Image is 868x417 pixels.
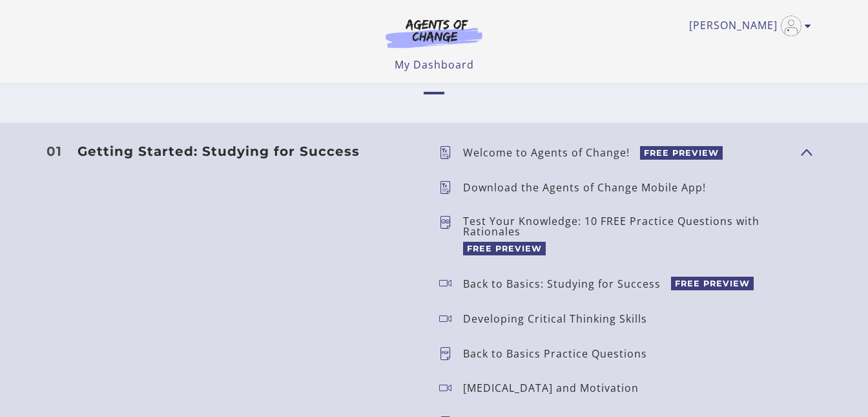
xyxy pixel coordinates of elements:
[439,213,790,258] a: Test Your Knowledge: 10 FREE Practice Questions with Rationales FREE PREVIEW
[463,383,649,393] p: [MEDICAL_DATA] and Motivation
[439,274,790,293] a: Back to Basics: Studying for Success FREE PREVIEW
[640,146,723,160] span: FREE PREVIEW
[463,182,716,193] p: Download the Agents of Change Mobile App!
[463,279,671,289] p: Back to Basics: Studying for Success
[463,147,640,158] p: Welcome to Agents of Change!
[463,216,790,237] p: Test Your Knowledge: 10 FREE Practice Questions with Rationales
[463,314,657,324] p: Developing Critical Thinking Skills
[463,348,657,359] p: Back to Basics Practice Questions
[395,58,474,72] a: My Dashboard
[671,277,754,290] span: FREE PREVIEW
[46,145,62,158] span: 01
[689,16,805,36] a: Toggle menu
[463,242,546,255] span: FREE PREVIEW
[372,18,496,48] img: Agents of Change Logo
[77,144,418,159] h3: Getting Started: Studying for Success
[439,144,790,162] a: Welcome to Agents of Change! FREE PREVIEW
